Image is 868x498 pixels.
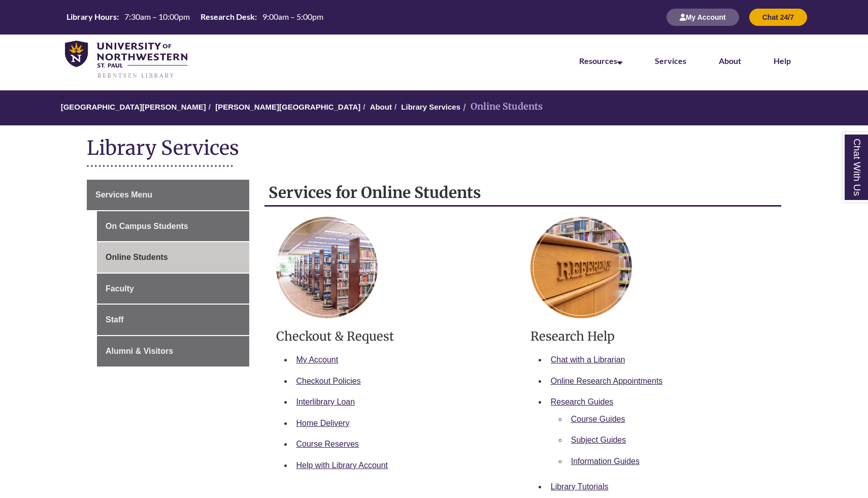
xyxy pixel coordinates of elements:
a: Services Menu [87,180,249,210]
a: Chat with a Librarian [551,355,625,364]
span: 7:30am – 10:00pm [124,12,190,21]
button: Chat 24/7 [749,9,807,26]
a: Online Students [97,242,249,273]
a: Subject Guides [571,436,626,444]
a: Course Reserves [296,440,359,448]
a: Home Delivery [296,419,350,427]
img: UNWSP Library Logo [65,41,187,79]
a: Chat 24/7 [749,13,807,21]
li: Online Students [460,99,543,114]
a: About [370,103,392,111]
a: Staff [97,305,249,335]
a: Course Guides [571,415,625,423]
a: Research Guides [551,397,614,406]
th: Library Hours: [62,11,120,22]
a: My Account [296,355,339,364]
a: Online Research Appointments [551,377,663,385]
a: Faculty [97,274,249,304]
a: Library Services [401,103,460,111]
a: Information Guides [571,457,640,466]
span: 9:00am – 5:00pm [262,12,323,21]
span: Services Menu [95,190,152,199]
a: Resources [579,56,622,65]
h3: Checkout & Request [276,328,515,344]
a: Library Tutorials [551,482,609,491]
a: Checkout Policies [296,377,361,385]
a: About [719,56,741,65]
div: Guide Page Menu [87,180,249,367]
a: My Account [666,13,739,21]
a: [GEOGRAPHIC_DATA][PERSON_NAME] [61,103,206,111]
button: My Account [666,9,739,26]
th: Research Desk: [196,11,258,22]
a: Hours Today [62,11,327,23]
a: Help [774,56,791,65]
a: Services [655,56,686,65]
table: Hours Today [62,11,327,22]
a: On Campus Students [97,211,249,242]
h3: Research Help [530,328,770,344]
a: [PERSON_NAME][GEOGRAPHIC_DATA] [215,103,360,111]
a: Help with Library Account [296,461,388,470]
a: Interlibrary Loan [296,397,355,406]
h2: Services for Online Students [264,180,782,207]
a: Alumni & Visitors [97,336,249,367]
h1: Library Services [87,136,781,162]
